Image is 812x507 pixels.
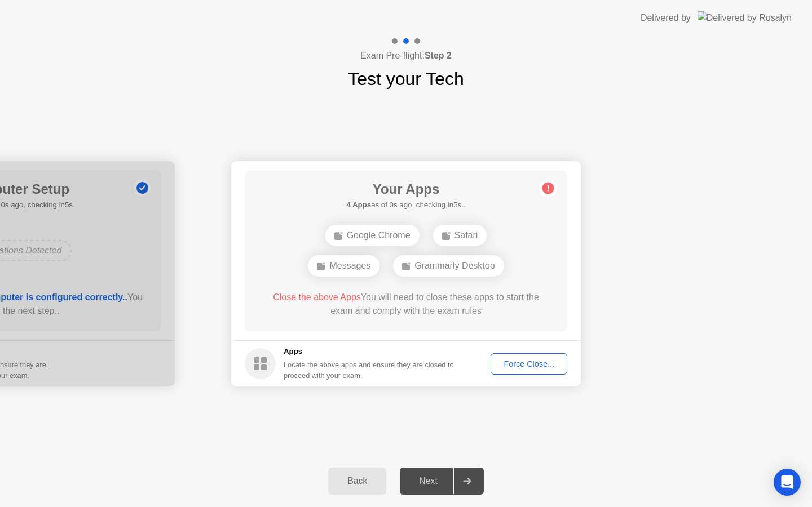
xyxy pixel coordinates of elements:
[346,201,371,209] b: 4 Apps
[261,291,551,318] div: You will need to close these apps to start the exam and comply with the exam rules
[393,255,504,277] div: Grammarly Desktop
[332,476,383,486] div: Back
[774,469,801,496] div: Open Intercom Messenger
[348,65,464,92] h1: Test your Tech
[433,225,487,246] div: Safari
[641,11,691,25] div: Delivered by
[495,359,563,368] div: Force Close...
[403,476,453,486] div: Next
[400,468,484,495] button: Next
[325,225,420,246] div: Google Chrome
[308,255,379,277] div: Messages
[284,359,454,381] div: Locate the above apps and ensure they are closed to proceed with your exam.
[425,51,452,60] b: Step 2
[491,353,567,375] button: Force Close...
[284,346,454,357] h5: Apps
[346,199,465,211] h5: as of 0s ago, checking in5s..
[328,468,386,495] button: Back
[273,292,361,302] span: Close the above Apps
[698,11,792,24] img: Delivered by Rosalyn
[360,49,452,63] h4: Exam Pre-flight:
[346,179,465,199] h1: Your Apps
